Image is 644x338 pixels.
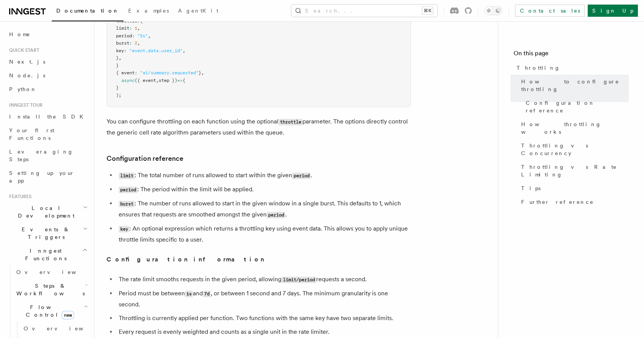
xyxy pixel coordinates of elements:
span: Tips [521,184,541,192]
span: { [140,18,143,24]
span: Examples [128,8,169,14]
span: step }) [159,78,177,83]
a: Python [6,82,89,96]
span: : [137,18,140,24]
p: You can configure throttling on each function using the optional parameter. The options directly ... [107,116,411,138]
a: Documentation [52,2,124,21]
span: } [199,70,201,75]
span: Steps & Workflows [13,282,85,297]
a: Install the SDK [6,110,89,123]
button: Search...⌘K [291,5,437,17]
a: Configuration reference [523,96,629,117]
span: async [121,78,135,83]
a: Setting up your app [6,166,89,187]
span: Leveraging Steps [9,149,73,162]
span: Flow Control [13,303,84,319]
a: Your first Functions [6,123,89,145]
span: Next.js [9,59,45,65]
code: burst [119,201,135,207]
a: Throttling [514,61,629,75]
span: Overview [16,269,95,275]
span: Throttling vs Concurrency [521,142,629,157]
li: The rate limit smooths requests in the given period, allowing requests a second. [116,274,411,285]
span: , [137,26,140,31]
span: , [201,70,204,75]
code: period [119,187,137,193]
span: "ai/summary.requested" [140,70,199,75]
span: , [119,55,121,61]
span: key [116,48,124,53]
span: Further reference [521,198,594,206]
span: Home [9,30,30,38]
li: Period must be between and , or between 1 second and 7 days. The minimum granularity is one second. [116,288,411,310]
span: How to configure throttling [521,78,629,93]
span: How throttling works [521,120,629,136]
code: 1s [185,291,193,297]
span: throttle [116,18,137,24]
a: Examples [124,2,173,21]
span: limit [116,26,129,31]
code: limit/period [281,277,316,283]
button: Local Development [6,201,89,223]
button: Flow Controlnew [13,300,89,322]
span: Documentation [56,8,119,14]
span: Overview [24,325,102,332]
a: Leveraging Steps [6,145,89,166]
span: 1 [135,26,137,31]
span: Throttling vs Rate Limiting [521,163,629,178]
span: , [137,40,140,46]
a: Home [6,27,89,41]
span: Inngest Functions [6,247,82,262]
li: : The number of runs allowed to start in the given window in a single burst. This defaults to 1, ... [116,198,411,220]
span: "5s" [137,33,148,38]
span: Quick start [6,47,39,53]
span: , [156,78,159,83]
span: burst [116,40,129,46]
span: "event.data.user_id" [129,48,183,53]
span: new [62,311,74,319]
a: Sign Up [588,5,638,17]
span: AgentKit [178,8,218,14]
li: : The period within the limit will be applied. [116,184,411,195]
span: period [116,33,132,38]
a: How throttling works [518,117,629,139]
span: , [148,33,151,38]
button: Inngest Functions [6,244,89,265]
button: Steps & Workflows [13,279,89,300]
a: Node.js [6,69,89,82]
a: Configuration reference [107,153,183,164]
strong: Configuration information [107,256,265,263]
li: Every request is evenly weighted and counts as a single unit in the rate limiter. [116,327,411,337]
span: Features [6,194,32,200]
span: Install the SDK [9,114,88,120]
span: Python [9,86,37,92]
span: } [116,63,119,68]
li: : The total number of runs allowed to start within the given . [116,170,411,181]
button: Events & Triggers [6,223,89,244]
span: } [116,55,119,61]
a: Further reference [518,195,629,209]
code: 7d [203,291,211,297]
span: Your first Functions [9,127,54,141]
a: AgentKit [173,2,223,21]
span: ({ event [135,78,156,83]
code: throttle [278,119,302,125]
kbd: ⌘K [422,7,433,14]
li: Throttling is currently applied per function. Two functions with the same key have two separate l... [116,313,411,324]
span: : [132,33,135,38]
span: } [116,85,119,90]
span: Node.js [9,72,45,78]
a: Tips [518,181,629,195]
span: { event [116,70,135,75]
h4: On this page [514,49,629,61]
code: period [267,212,285,218]
span: ); [116,93,121,98]
span: Local Development [6,204,83,219]
span: : [129,40,132,46]
span: Inngest tour [6,102,43,108]
span: => [177,78,183,83]
span: { [183,78,185,83]
a: Overview [13,265,89,279]
span: Throttling [517,64,560,72]
a: Throttling vs Rate Limiting [518,160,629,181]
